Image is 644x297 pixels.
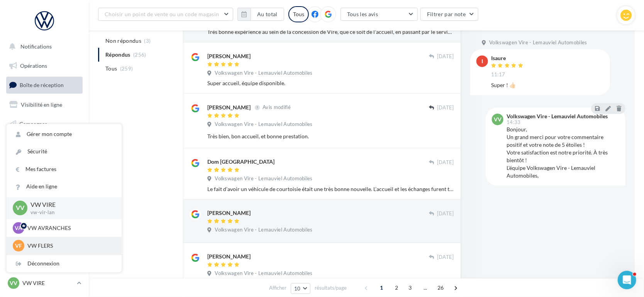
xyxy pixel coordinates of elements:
a: Boîte de réception [5,77,84,93]
span: Opérations [20,62,47,69]
span: Avis modifié [263,104,291,111]
div: Très bonne expérience au sein de la concession de Vire, que ce soit de l’accueil, en passant par ... [207,28,454,36]
div: Bonjour, Un grand merci pour votre commentaire positif et votre note de 5 étoiles ! Votre satisfa... [507,126,619,180]
span: Volkswagen Vire - Lemauviel Automobiles [215,121,313,128]
span: [DATE] [437,159,454,166]
p: VW VIRE [22,279,74,287]
span: 26 [434,282,447,294]
div: Déconnexion [7,255,122,272]
span: [DATE] [437,210,454,217]
a: Aide en ligne [7,178,122,195]
span: 10 [294,285,301,292]
span: Visibilité en ligne [21,101,62,108]
span: Notifications [20,43,52,50]
button: Au total [251,8,284,21]
span: Tous [105,65,117,72]
span: (259) [120,65,133,72]
a: Gérer mon compte [7,126,122,143]
span: Campagnes [19,120,47,127]
span: Volkswagen Vire - Lemauviel Automobiles [489,39,587,46]
span: [DATE] [437,254,454,261]
span: [DATE] [437,53,454,60]
span: Tous les avis [347,11,378,17]
p: VW VIRE [31,200,109,209]
button: Au total [237,8,284,21]
div: [PERSON_NAME] [207,52,251,60]
a: Contacts [5,135,84,151]
a: Campagnes [5,116,84,132]
a: Campagnes DataOnDemand [5,218,84,241]
span: VV [494,116,502,123]
a: Médiathèque [5,154,84,170]
p: VW AVRANCHES [27,224,112,232]
span: 2 [390,282,403,294]
div: [PERSON_NAME] [207,253,251,260]
span: VA [15,224,22,232]
span: Volkswagen Vire - Lemauviel Automobiles [215,175,313,182]
a: PLV et print personnalisable [5,192,84,215]
span: 14:33 [507,120,521,125]
span: (3) [144,38,151,44]
div: Dom [GEOGRAPHIC_DATA] [207,158,275,166]
span: résultats/page [315,284,347,292]
div: Super ! 👍🏻 [491,81,604,89]
a: Mes factures [7,161,122,178]
p: vw-vir-lan [31,209,109,216]
button: 10 [291,283,310,294]
span: [DATE] [437,104,454,111]
div: [PERSON_NAME] [207,104,251,111]
button: Filtrer par note [420,8,479,21]
iframe: Intercom live chat [618,271,636,289]
span: 1 [375,282,388,294]
span: I [481,57,483,65]
span: VF [15,242,22,250]
div: Tous [288,6,309,22]
button: Tous les avis [341,8,418,21]
span: Choisir un point de vente ou un code magasin [105,11,219,17]
a: Sécurité [7,143,122,160]
button: Choisir un point de vente ou un code magasin [98,8,233,21]
span: 11:17 [491,71,505,78]
span: 3 [404,282,417,294]
p: VW FLERS [27,242,112,250]
span: ... [419,282,432,294]
button: Notifications [5,39,81,55]
div: Le fait d’avoir un véhicule de courtoisie était une très bonne nouvelle. L’accueil et les échange... [207,185,454,193]
span: Volkswagen Vire - Lemauviel Automobiles [215,270,313,277]
span: Afficher [269,284,286,292]
span: Boîte de réception [20,82,64,88]
span: VV [16,204,24,213]
span: Volkswagen Vire - Lemauviel Automobiles [215,70,313,77]
div: [PERSON_NAME] [207,209,251,217]
div: Très bien, bon accueil, et bonne prestation. [207,133,404,140]
a: Calendrier [5,173,84,190]
a: Opérations [5,58,84,74]
div: Super accueil, équipe disponible. [207,79,454,87]
a: Visibilité en ligne [5,97,84,113]
span: VV [10,279,17,287]
span: Non répondus [105,37,141,45]
span: Volkswagen Vire - Lemauviel Automobiles [215,227,313,233]
a: VV VW VIRE [6,276,83,290]
div: Volkswagen Vire - Lemauviel Automobiles [507,114,608,119]
div: Isaure [491,55,525,61]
